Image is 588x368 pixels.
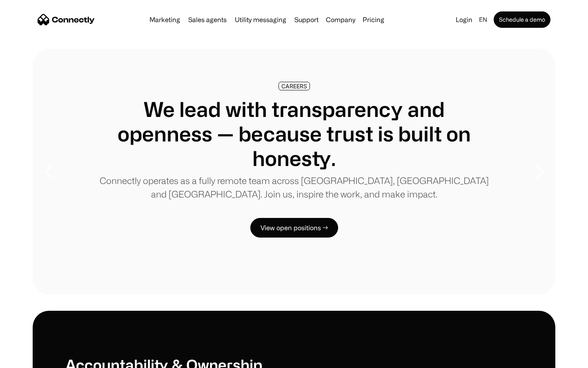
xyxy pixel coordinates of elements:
h1: We lead with transparency and openness — because trust is built on honesty. [98,97,490,171]
a: Sales agents [185,16,230,23]
a: Schedule a demo [494,11,550,28]
a: Pricing [359,16,388,23]
div: en [479,14,487,25]
a: Support [291,16,322,23]
a: Login [452,14,476,25]
ul: Language list [16,354,49,365]
a: Utility messaging [232,16,290,23]
a: Marketing [146,16,183,23]
p: Connectly operates as a fully remote team across [GEOGRAPHIC_DATA], [GEOGRAPHIC_DATA] and [GEOGRA... [98,174,490,201]
aside: Language selected: English [8,353,49,365]
div: CAREERS [281,83,307,89]
a: View open positions → [250,218,338,238]
div: Company [326,14,355,25]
